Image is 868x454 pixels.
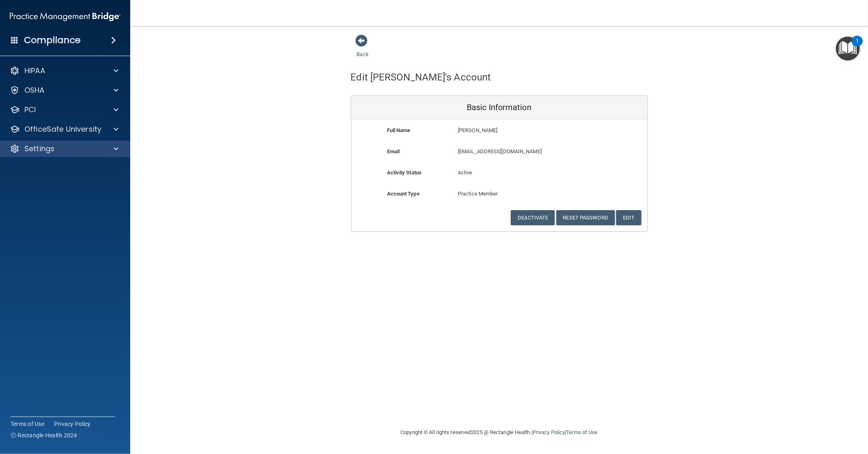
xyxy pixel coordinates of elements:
[351,96,647,119] div: Basic Information
[54,420,91,428] a: Privacy Policy
[10,124,118,134] a: OfficeSafe University
[533,429,565,435] a: Privacy Policy
[10,9,120,25] img: PMB logo
[24,105,36,115] p: PCI
[11,431,77,439] span: Ⓒ Rectangle Health 2024
[566,429,597,435] a: Terms of Use
[458,189,540,199] p: Practice Member
[458,168,540,178] p: Active
[458,147,588,156] p: [EMAIL_ADDRESS][DOMAIN_NAME]
[24,85,45,95] p: OSHA
[458,126,588,135] p: [PERSON_NAME]
[387,148,400,154] b: Email
[556,210,615,225] button: Reset Password
[24,124,101,134] p: OfficeSafe University
[511,210,555,225] button: Deactivate
[10,144,118,154] a: Settings
[10,105,118,115] a: PCI
[351,72,491,83] h4: Edit [PERSON_NAME]'s Account
[24,66,45,76] p: HIPAA
[24,35,81,46] h4: Compliance
[836,37,860,61] button: Open Resource Center, 1 new notification
[357,41,369,57] a: Back
[387,127,411,133] b: Full Name
[10,85,118,95] a: OSHA
[387,191,420,197] b: Account Type
[351,419,648,445] div: Copyright © All rights reserved 2025 @ Rectangle Health | |
[387,169,422,176] b: Activity Status
[616,210,641,225] button: Edit
[11,420,44,428] a: Terms of Use
[10,66,118,76] a: HIPAA
[856,41,859,52] div: 1
[24,144,55,154] p: Settings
